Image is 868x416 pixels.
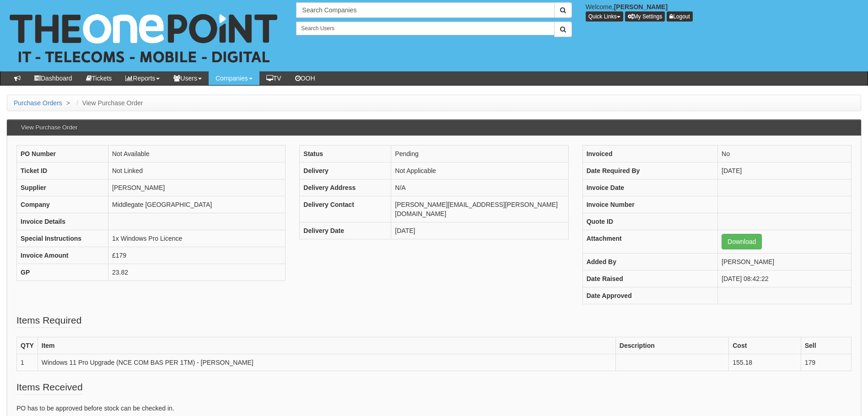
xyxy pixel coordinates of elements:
td: N/A [391,179,568,196]
a: Logout [667,11,693,22]
td: [DATE] 08:42:22 [718,270,852,287]
a: Users [167,71,209,85]
th: Attachment [582,230,717,254]
td: [DATE] [391,222,568,239]
a: TV [259,71,288,85]
td: Not Linked [108,162,286,179]
td: 1 [17,354,38,371]
td: 179 [801,354,851,371]
li: View Purchase Order [74,98,143,108]
th: Special Instructions [17,230,108,247]
th: Date Raised [582,270,717,287]
th: Status [300,146,391,162]
p: PO has to be approved before stock can be checked in. [16,404,852,413]
a: Dashboard [27,71,79,85]
th: Delivery Contact [300,196,391,222]
td: Not Applicable [391,162,568,179]
td: [PERSON_NAME] [718,254,852,270]
th: Quote ID [582,213,717,230]
td: 23.82 [108,264,286,281]
span: > [64,99,72,107]
a: Reports [119,71,167,85]
th: Company [17,196,108,213]
th: Invoiced [582,146,717,162]
legend: Items Received [16,380,83,394]
button: Quick Links [586,11,623,22]
a: OOH [288,71,322,85]
th: Invoice Details [17,213,108,230]
th: Delivery Date [300,222,391,239]
a: Purchase Orders [14,99,62,107]
a: Tickets [79,71,119,85]
td: Pending [391,146,568,162]
th: Item [38,337,615,354]
legend: Items Required [16,313,81,328]
th: Description [615,337,728,354]
h3: View Purchase Order [16,120,82,135]
input: Search Companies [296,2,554,18]
th: QTY [17,337,38,354]
td: [DATE] [718,162,852,179]
td: [PERSON_NAME][EMAIL_ADDRESS][PERSON_NAME][DOMAIN_NAME] [391,196,568,222]
td: [PERSON_NAME] [108,179,286,196]
td: 155.18 [729,354,801,371]
th: Date Required By [582,162,717,179]
th: GP [17,264,108,281]
td: Windows 11 Pro Upgrade (NCE COM BAS PER 1TM) - [PERSON_NAME] [38,354,615,371]
th: Added By [582,254,717,270]
th: Cost [729,337,801,354]
a: Companies [209,71,259,85]
td: No [718,146,852,162]
a: My Settings [625,11,665,22]
th: Supplier [17,179,108,196]
th: PO Number [17,146,108,162]
input: Search Users [296,22,554,35]
div: Welcome, [579,2,868,22]
td: 1x Windows Pro Licence [108,230,286,247]
th: Invoice Date [582,179,717,196]
th: Ticket ID [17,162,108,179]
td: £179 [108,247,286,264]
th: Delivery Address [300,179,391,196]
th: Date Approved [582,287,717,304]
td: Middlegate [GEOGRAPHIC_DATA] [108,196,286,213]
a: Download [722,234,762,249]
b: [PERSON_NAME] [614,3,668,11]
th: Invoice Amount [17,247,108,264]
th: Delivery [300,162,391,179]
th: Sell [801,337,851,354]
td: Not Available [108,146,286,162]
th: Invoice Number [582,196,717,213]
